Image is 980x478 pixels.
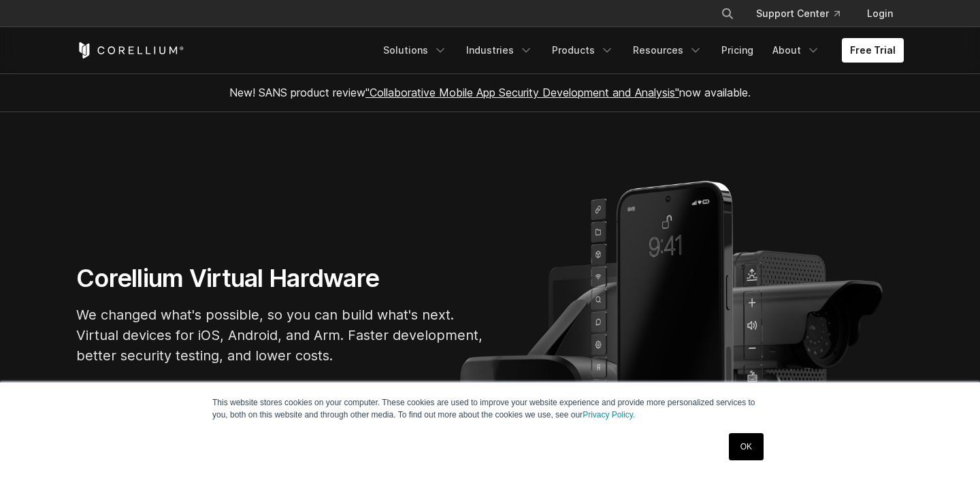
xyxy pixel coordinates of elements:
a: "Collaborative Mobile App Security Development and Analysis" [365,86,679,99]
a: About [764,38,828,63]
a: Support Center [745,1,851,26]
a: Resources [625,38,710,63]
a: Solutions [375,38,455,63]
a: OK [729,433,764,460]
a: Pricing [713,38,762,63]
a: Industries [458,38,541,63]
p: This website stores cookies on your computer. These cookies are used to improve your website expe... [212,396,768,421]
div: Navigation Menu [375,38,904,63]
a: Corellium Home [76,42,184,58]
a: Privacy Policy. [583,410,635,420]
a: Free Trial [842,38,904,63]
button: Search [715,1,740,26]
p: We changed what's possible, so you can build what's next. Virtual devices for iOS, Android, and A... [76,305,485,366]
span: New! SANS product review now available. [229,86,751,99]
div: Navigation Menu [704,1,904,26]
h1: Corellium Virtual Hardware [76,263,485,294]
a: Login [856,1,904,26]
a: Products [544,38,622,63]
